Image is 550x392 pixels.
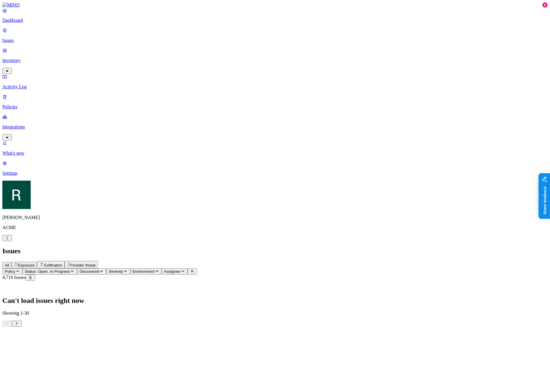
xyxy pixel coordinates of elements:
span: Assignee [164,269,180,274]
a: Inventory [2,48,548,73]
span: Insider threat [72,263,95,267]
nav: Pagination [2,321,548,327]
a: Integrations [2,114,548,140]
a: What's new [2,141,548,156]
p: Inventory [2,58,548,63]
div: 8 [542,2,548,8]
p: [PERSON_NAME] [2,215,548,220]
p: What's new [2,151,548,156]
a: Settings [2,161,548,176]
span: Severity [109,269,123,274]
a: MIND [2,2,548,8]
p: Integrations [2,124,548,130]
h1: Can't load issues right now [2,297,548,305]
p: Issues [2,38,548,43]
a: Activity Log [2,74,548,89]
span: Policy [5,269,15,274]
span: Exposure [18,263,35,267]
a: Policies [2,94,548,110]
span: Status: Open, In Progress [25,269,70,274]
h2: Issues [2,247,548,255]
span: All [5,263,9,267]
a: Dashboard [2,8,548,23]
span: Exfiltration [44,263,62,267]
img: Ron Rabinovich [2,181,31,209]
img: MIND [2,2,20,8]
span: 1 - 30 [20,311,29,316]
p: Dashboard [2,18,548,23]
span: Discovered [79,269,99,274]
p: Showing [2,311,548,316]
span: 4,710 Issues [2,275,26,280]
p: Policies [2,104,548,110]
a: Issues [2,28,548,43]
span: Environment [133,269,155,274]
p: Activity Log [2,84,548,89]
p: ACME [2,225,548,230]
p: Settings [2,171,548,176]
